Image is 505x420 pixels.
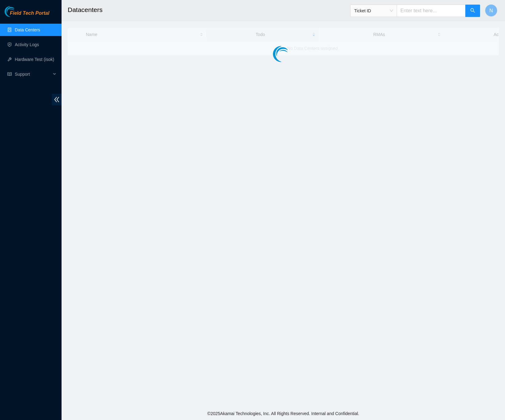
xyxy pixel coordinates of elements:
button: N [485,4,497,17]
img: Akamai Technologies [5,6,31,17]
span: double-left [52,94,62,105]
span: Ticket ID [354,6,393,15]
span: N [489,7,493,14]
input: Enter text here... [397,5,466,17]
a: Hardware Test (isok) [15,57,54,62]
span: Support [15,68,51,80]
span: search [470,8,475,14]
button: search [465,5,480,17]
span: Field Tech Portal [10,10,49,16]
footer: © 2025 Akamai Technologies, Inc. All Rights Reserved. Internal and Confidential. [62,407,505,420]
a: Akamai TechnologiesField Tech Portal [5,11,49,19]
span: read [7,72,12,76]
a: Data Centers [15,27,40,32]
a: Activity Logs [15,42,39,47]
